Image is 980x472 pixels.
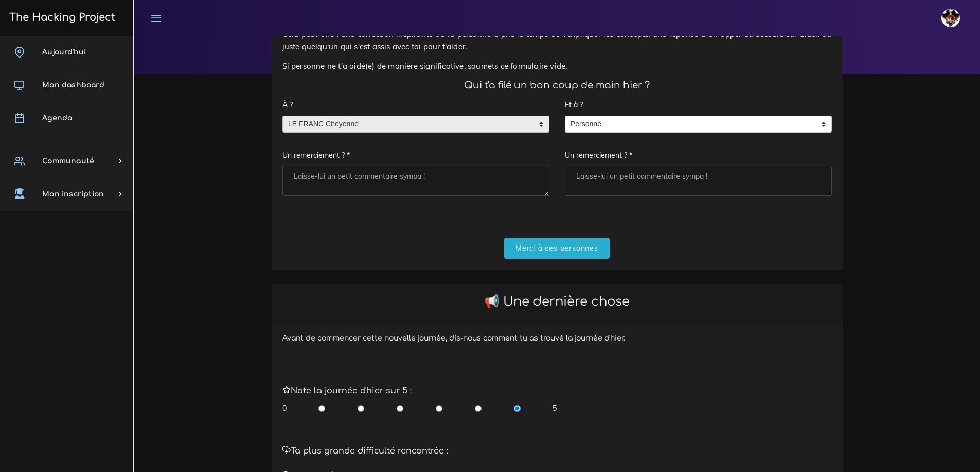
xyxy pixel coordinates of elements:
h6: Avant de commencer cette nouvelle journée, dis-nous comment tu as trouvé la journée d'hier. [282,334,832,343]
h4: Qui t'a filé un bon coup de main hier ? [282,80,832,91]
label: Et à ? [565,95,583,116]
label: Un remerciement ? * [565,145,632,166]
p: Si personne ne t'a aidé(e) de manière significative, soumets ce formulaire vide. [282,60,832,72]
label: À ? [282,95,293,116]
h3: The Hacking Project [6,12,115,23]
label: Un remerciement ? * [282,145,350,166]
input: Merci à ces personnes [504,238,610,259]
h2: 📢 Une dernière chose [282,294,832,309]
img: avatar [941,9,960,27]
span: Communauté [42,157,94,165]
span: Agenda [42,114,72,122]
span: Mon inscription [42,190,104,198]
span: Personne [565,116,816,133]
span: Aujourd'hui [42,48,86,56]
p: Cela peut être : une correction inspirante où la personne a pris le temps de t'expliquer les conc... [282,28,832,53]
span: Mon dashboard [42,81,104,89]
h5: Ta plus grande difficulté rencontrée : [282,446,832,456]
span: LE FRANC Cheyenne [283,116,533,133]
h5: Note la journée d'hier sur 5 : [282,386,832,396]
div: 0 5 [282,403,557,413]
